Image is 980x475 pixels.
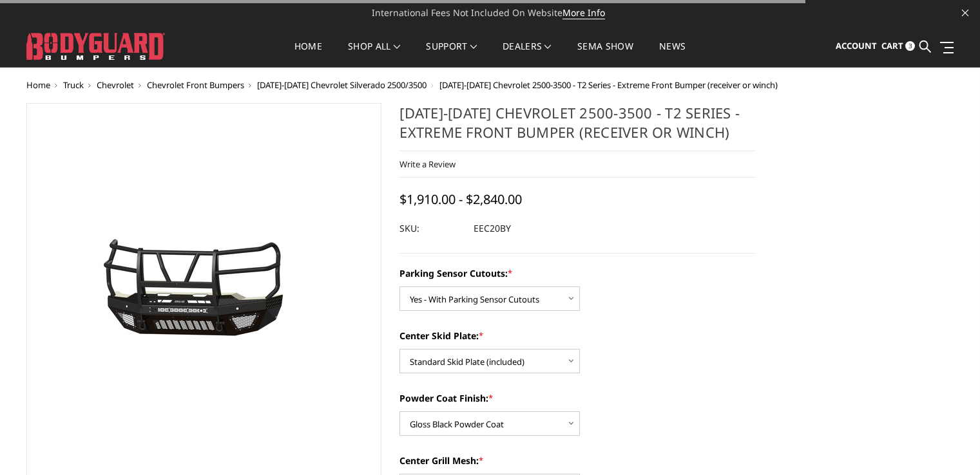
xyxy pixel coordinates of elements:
[399,103,755,151] h1: [DATE]-[DATE] Chevrolet 2500-3500 - T2 Series - Extreme Front Bumper (receiver or winch)
[503,42,552,67] a: Dealers
[881,29,915,64] a: Cart 3
[147,79,244,91] a: Chevrolet Front Bumpers
[63,79,84,91] a: Truck
[426,42,477,67] a: Support
[257,79,427,91] a: [DATE]-[DATE] Chevrolet Silverado 2500/3500
[474,217,511,240] dd: EEC20BY
[577,42,633,67] a: SEMA Show
[836,40,877,51] span: Account
[399,217,464,240] dt: SKU:
[348,42,400,67] a: shop all
[399,329,755,342] label: Center Skid Plate:
[294,42,322,67] a: Home
[659,42,686,67] a: News
[905,41,915,51] span: 3
[562,6,605,19] a: More Info
[399,391,755,405] label: Powder Coat Finish:
[399,158,456,170] a: Write a Review
[881,40,903,51] span: Cart
[439,79,778,91] span: [DATE]-[DATE] Chevrolet 2500-3500 - T2 Series - Extreme Front Bumper (receiver or winch)
[399,191,522,208] span: $1,910.00 - $2,840.00
[399,454,755,467] label: Center Grill Mesh:
[43,221,365,371] img: 2020-2023 Chevrolet 2500-3500 - T2 Series - Extreme Front Bumper (receiver or winch)
[836,29,877,64] a: Account
[399,266,755,280] label: Parking Sensor Cutouts:
[26,79,50,91] a: Home
[26,33,165,60] img: BODYGUARD BUMPERS
[97,79,134,91] a: Chevrolet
